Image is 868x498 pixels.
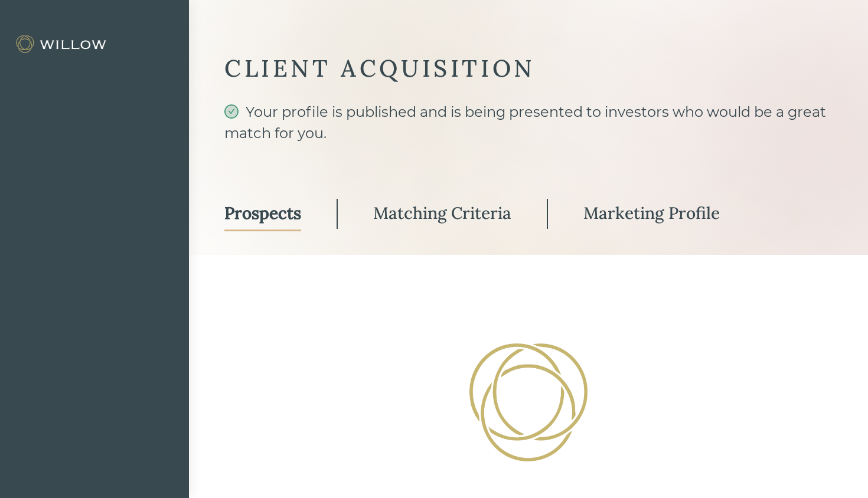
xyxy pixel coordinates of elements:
[373,202,511,224] div: Matching Criteria
[224,104,239,119] span: check-circle
[467,341,590,464] img: Loading!
[583,196,720,231] a: Marketing Profile
[224,196,301,231] a: Prospects
[583,202,720,224] div: Marketing Profile
[373,196,511,231] a: Matching Criteria
[15,35,109,54] img: Willow
[224,101,833,165] div: Your profile is published and is being presented to investors who would be a great match for you.
[224,202,301,224] div: Prospects
[224,53,833,84] div: CLIENT ACQUISITION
